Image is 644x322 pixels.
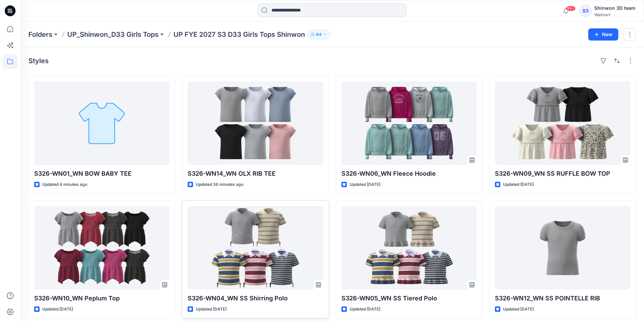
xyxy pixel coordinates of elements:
[188,81,323,165] a: S326-WN14_WN OLX RIB TEE
[188,169,323,178] p: S326-WN14_WN OLX RIB TEE
[28,30,52,39] a: Folders
[67,30,159,39] a: UP_Shinwon_D33 Girls Tops
[566,6,576,11] span: 99+
[34,81,169,165] a: S326-WN01_WN BOW BABY TEE
[34,169,169,178] p: S326-WN01_WN BOW BABY TEE
[341,294,477,303] p: S326-WN05_WN SS Tiered Polo
[350,306,380,313] p: Updated [DATE]
[42,181,87,188] p: Updated 4 minutes ago
[196,306,226,313] p: Updated [DATE]
[341,206,477,290] a: S326-WN05_WN SS Tiered Polo
[28,57,49,65] h4: Styles
[579,5,592,17] div: S3
[594,12,636,17] div: Walmart
[308,30,330,39] button: 64
[188,294,323,303] p: S326-WN04_WN SS Shirring Polo
[350,181,380,188] p: Updated [DATE]
[34,294,169,303] p: S326-WN10_WN Peplum Top
[188,206,323,290] a: S326-WN04_WN SS Shirring Polo
[495,81,630,165] a: S326-WN09_WN SS RUFFLE BOW TOP
[588,28,618,41] button: New
[341,81,477,165] a: S326-WN06_WN Fleece Hoodie
[34,206,169,290] a: S326-WN10_WN Peplum Top
[503,306,534,313] p: Updated [DATE]
[495,169,630,178] p: S326-WN09_WN SS RUFFLE BOW TOP
[495,294,630,303] p: S326-WN12_WN SS POINTELLE RIB
[42,306,73,313] p: Updated [DATE]
[503,181,534,188] p: Updated [DATE]
[495,206,630,290] a: S326-WN12_WN SS POINTELLE RIB
[173,30,305,39] p: UP FYE 2027 S3 D33 Girls Tops Shinwon
[196,181,243,188] p: Updated 36 minutes ago
[341,169,477,178] p: S326-WN06_WN Fleece Hoodie
[594,4,636,12] div: Shinwon 3D team
[316,31,321,38] p: 64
